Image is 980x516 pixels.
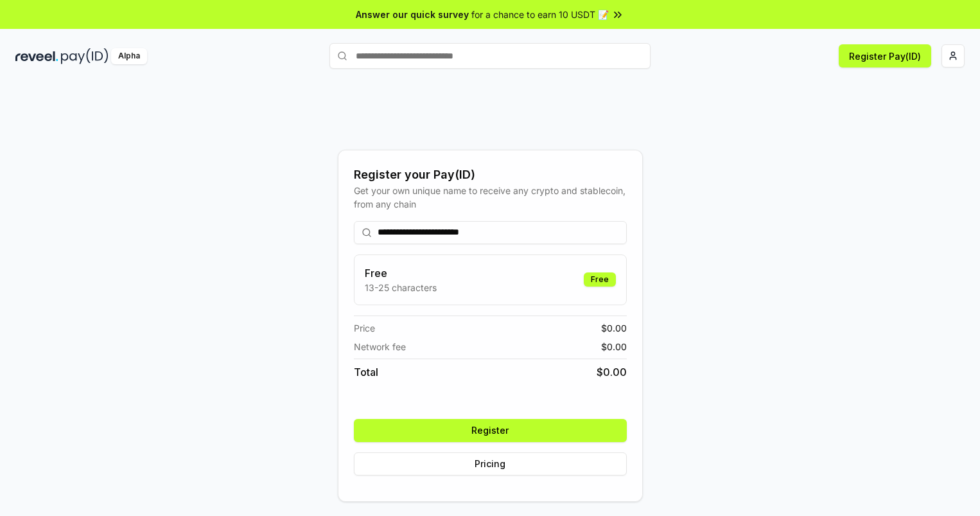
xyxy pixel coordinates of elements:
[584,272,616,287] div: Free
[15,48,58,64] img: reveel_dark
[839,44,931,67] button: Register Pay(ID)
[365,265,437,281] h3: Free
[354,340,406,353] span: Network fee
[471,8,609,21] span: for a chance to earn 10 USDT 📝
[356,8,469,21] span: Answer our quick survey
[601,321,627,335] span: $ 0.00
[354,184,627,211] div: Get your own unique name to receive any crypto and stablecoin, from any chain
[354,452,627,476] button: Pricing
[354,419,627,442] button: Register
[354,166,627,184] div: Register your Pay(ID)
[354,364,378,380] span: Total
[111,48,147,64] div: Alpha
[365,281,437,294] p: 13-25 characters
[61,48,109,64] img: pay_id
[601,340,627,353] span: $ 0.00
[597,364,627,380] span: $ 0.00
[354,321,375,335] span: Price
